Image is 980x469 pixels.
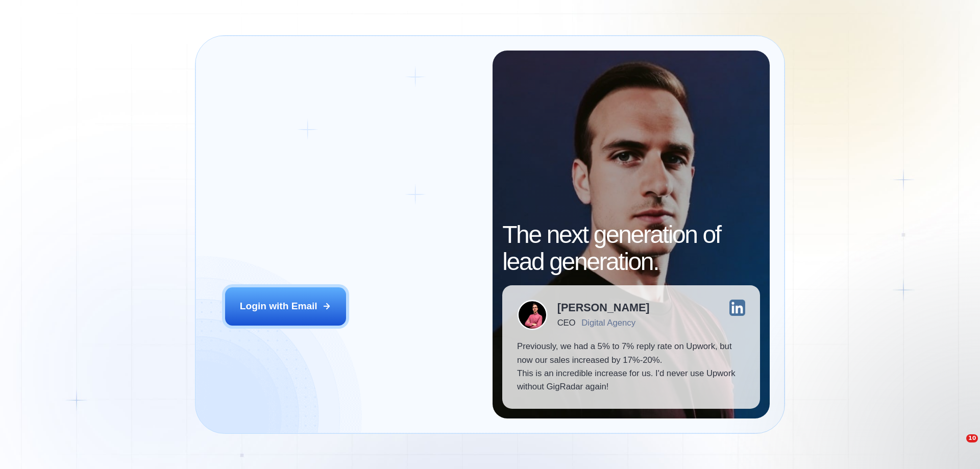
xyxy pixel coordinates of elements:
p: Previously, we had a 5% to 7% reply rate on Upwork, but now our sales increased by 17%-20%. This ... [517,340,745,394]
div: CEO [557,318,575,328]
div: Digital Agency [581,318,635,328]
div: Login with Email [240,300,317,313]
div: [PERSON_NAME] [557,302,650,313]
span: 10 [966,434,978,442]
h2: The next generation of lead generation. [502,221,760,276]
button: Login with Email [225,287,347,325]
iframe: Intercom live chat [945,434,970,459]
